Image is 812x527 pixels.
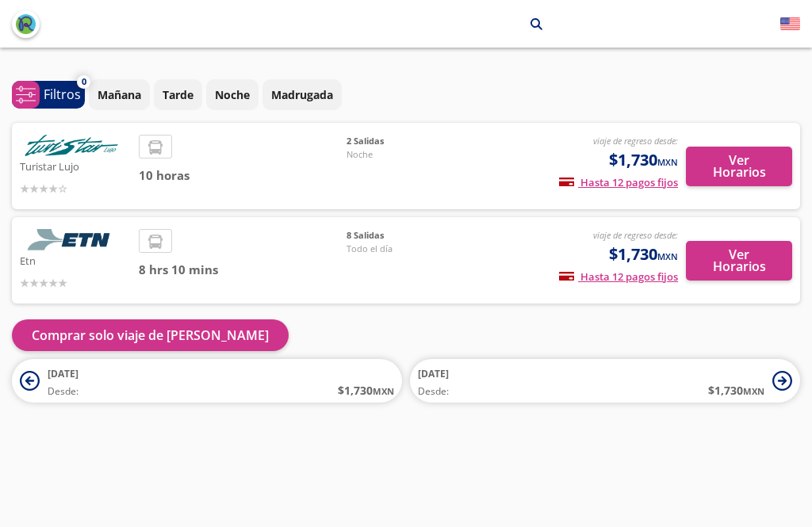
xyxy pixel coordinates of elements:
[593,229,678,241] em: viaje de regreso desde:
[20,156,131,175] p: Turistar Lujo
[12,319,289,351] button: Comprar solo viaje de [PERSON_NAME]
[410,359,800,403] button: [DATE]Desde:$1,730MXN
[139,261,347,279] span: 8 hrs 10 mins
[338,382,394,399] span: $ 1,730
[609,148,678,172] span: $1,730
[44,85,81,104] p: Filtros
[593,135,678,147] em: viaje de regreso desde:
[609,242,678,266] span: $1,730
[559,175,678,189] span: Hasta 12 pagos fijos
[206,79,259,110] button: Noche
[347,229,458,242] span: 8 Salidas
[657,156,678,168] small: MXN
[657,250,678,262] small: MXN
[418,384,449,399] span: Desde:
[274,16,386,32] p: [GEOGRAPHIC_DATA]
[347,242,458,256] span: Todo el día
[163,86,193,103] p: Tarde
[20,229,123,250] img: Etn
[271,86,333,103] p: Madrugada
[12,359,402,403] button: [DATE]Desde:$1,730MXN
[708,382,764,399] span: $ 1,730
[559,269,678,284] span: Hasta 12 pagos fijos
[347,148,458,162] span: Noche
[48,367,79,380] span: [DATE]
[20,135,123,156] img: Turistar Lujo
[686,241,792,281] button: Ver Horarios
[406,16,519,32] p: [GEOGRAPHIC_DATA]
[154,79,202,110] button: Tarde
[20,250,131,269] p: Etn
[347,135,458,148] span: 2 Salidas
[780,14,800,34] button: English
[89,79,150,110] button: Mañana
[743,385,764,397] small: MXN
[418,367,449,380] span: [DATE]
[82,75,86,89] span: 0
[12,10,40,38] button: back
[98,86,141,103] p: Mañana
[373,385,394,397] small: MXN
[139,166,347,185] span: 10 horas
[12,81,85,109] button: 0Filtros
[215,86,250,103] p: Noche
[686,147,792,186] button: Ver Horarios
[262,79,342,110] button: Madrugada
[48,384,79,399] span: Desde:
